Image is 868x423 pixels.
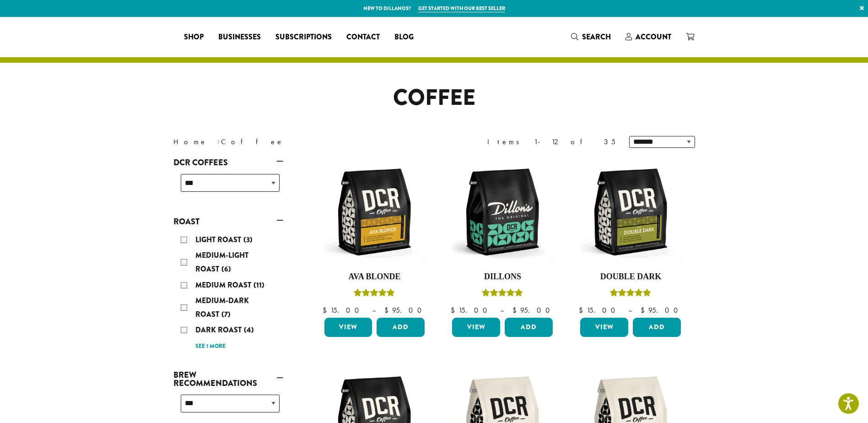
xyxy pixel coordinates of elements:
[217,133,220,147] span: ›
[633,318,681,337] button: Add
[450,159,555,265] img: DCR-12oz-Dillons-Stock-scaled.png
[244,325,254,335] span: (4)
[346,32,380,43] span: Contact
[195,342,226,351] a: See 1 more
[487,136,615,147] div: Items 1-12 of 35
[322,159,427,314] a: Ava BlondeRated 5.00 out of 5
[384,305,392,315] span: $
[500,305,504,315] span: –
[384,305,426,315] bdi: 95.00
[628,305,632,315] span: –
[195,280,253,290] span: Medium Roast
[354,287,395,301] div: Rated 5.00 out of 5
[173,136,421,147] nav: Breadcrumb
[450,272,555,282] h4: Dillons
[452,318,500,337] a: View
[195,295,249,320] span: Medium-Dark Roast
[636,32,671,42] span: Account
[641,305,648,315] span: $
[578,272,683,282] h4: Double Dark
[582,32,611,42] span: Search
[505,318,553,337] button: Add
[512,305,554,315] bdi: 95.00
[322,272,427,282] h4: Ava Blonde
[243,234,253,245] span: (3)
[195,234,243,245] span: Light Roast
[173,137,207,146] a: Home
[173,170,283,203] div: DCR Coffees
[221,264,231,274] span: (6)
[418,5,505,12] a: Get started with our best seller
[167,85,702,111] h1: Coffee
[451,305,458,315] span: $
[578,159,683,314] a: Double DarkRated 4.50 out of 5
[322,159,427,265] img: DCR-12oz-Ava-Blonde-Stock-scaled.png
[578,159,683,265] img: DCR-12oz-Double-Dark-Stock-scaled.png
[195,325,244,335] span: Dark Roast
[195,250,248,274] span: Medium-Light Roast
[173,214,283,229] a: Roast
[512,305,520,315] span: $
[323,305,330,315] span: $
[580,318,628,337] a: View
[579,305,587,315] span: $
[450,159,555,314] a: DillonsRated 5.00 out of 5
[394,32,414,43] span: Blog
[173,229,283,356] div: Roast
[564,29,618,44] a: Search
[218,32,261,43] span: Businesses
[173,155,283,170] a: DCR Coffees
[324,318,372,337] a: View
[177,30,211,44] a: Shop
[372,305,376,315] span: –
[253,280,264,290] span: (11)
[184,32,204,43] span: Shop
[173,367,283,391] a: Brew Recommendations
[579,305,620,315] bdi: 15.00
[610,287,651,301] div: Rated 4.50 out of 5
[221,309,231,320] span: (7)
[275,32,332,43] span: Subscriptions
[482,287,523,301] div: Rated 5.00 out of 5
[323,305,363,315] bdi: 15.00
[641,305,682,315] bdi: 95.00
[377,318,425,337] button: Add
[451,305,491,315] bdi: 15.00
